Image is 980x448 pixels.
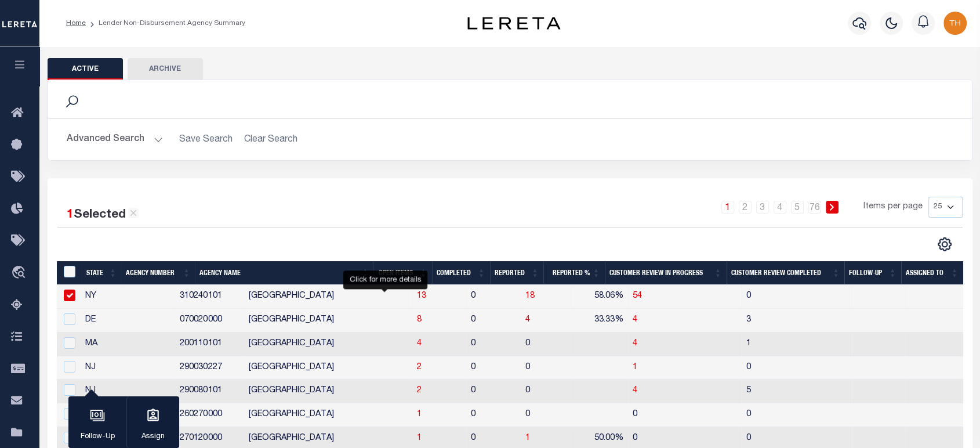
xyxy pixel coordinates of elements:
[571,309,628,333] td: 33.33%
[633,316,637,324] a: 4
[901,261,963,285] th: Assigned To: activate to sort column ascending
[721,201,734,214] a: 1
[791,201,804,214] a: 5
[139,431,168,443] p: Assign
[57,261,82,285] th: MBACode
[432,261,490,285] th: Completed: activate to sort column ascending
[175,380,244,403] td: 290080101
[521,380,571,403] td: 0
[66,20,86,27] a: Home
[175,356,244,380] td: 290030227
[244,309,412,333] td: [GEOGRAPHIC_DATA]
[417,292,426,300] a: 13
[742,380,852,403] td: 5
[81,285,176,309] td: NY
[633,292,642,300] a: 54
[82,261,121,285] th: State: activate to sort column ascending
[244,333,412,356] td: [GEOGRAPHIC_DATA]
[863,201,923,214] span: Items per page
[373,261,431,285] th: Open Items: activate to sort column ascending
[605,261,727,285] th: Customer Review In Progress: activate to sort column ascending
[943,12,967,35] img: svg+xml;base64,PHN2ZyB4bWxucz0iaHR0cDovL3d3dy53My5vcmcvMjAwMC9zdmciIHBvaW50ZXItZXZlbnRzPSJub25lIi...
[633,386,637,395] a: 4
[67,209,74,221] span: 1
[543,261,604,285] th: Reported %: activate to sort column ascending
[490,261,544,285] th: Reported: activate to sort column ascending
[244,285,412,309] td: [GEOGRAPHIC_DATA]
[417,434,422,442] a: 1
[86,18,245,28] li: Lender Non-Disbursement Agency Summary
[67,206,139,225] div: Selected
[121,261,195,285] th: Agency Number: activate to sort column ascending
[756,201,769,214] a: 3
[521,333,571,356] td: 0
[343,271,427,290] div: Click for more details
[466,403,521,427] td: 0
[466,380,521,403] td: 0
[571,285,628,309] td: 58.06%
[742,309,852,333] td: 3
[81,431,115,443] p: Follow-Up
[81,356,176,380] td: NJ
[417,386,422,395] a: 2
[742,356,852,380] td: 0
[175,403,244,427] td: 260270000
[175,333,244,356] td: 200110101
[521,403,571,427] td: 0
[81,380,176,403] td: NJ
[742,285,852,309] td: 0
[128,58,203,80] button: Archive
[175,285,244,309] td: 310240101
[525,292,535,300] a: 18
[244,403,412,427] td: [GEOGRAPHIC_DATA]
[467,17,560,30] img: logo-dark.svg
[81,333,176,356] td: MA
[417,363,422,371] a: 2
[417,339,422,348] a: 4
[774,201,786,214] a: 4
[844,261,901,285] th: Follow-up: activate to sort column ascending
[727,261,844,285] th: Customer Review Completed: activate to sort column ascending
[417,410,422,418] a: 1
[739,201,752,214] a: 2
[525,316,530,324] a: 4
[67,128,163,151] button: Advanced Search
[633,363,637,371] a: 1
[81,309,176,333] td: DE
[808,201,821,214] a: 76
[195,261,373,285] th: Agency Name: activate to sort column ascending
[244,380,412,403] td: [GEOGRAPHIC_DATA]
[525,434,530,442] a: 1
[466,285,521,309] td: 0
[742,333,852,356] td: 1
[244,356,412,380] td: [GEOGRAPHIC_DATA]
[628,403,742,427] td: 0
[417,316,422,324] a: 8
[175,309,244,333] td: 070020000
[466,309,521,333] td: 0
[11,266,30,281] i: travel_explore
[466,356,521,380] td: 0
[742,403,852,427] td: 0
[466,333,521,356] td: 0
[521,356,571,380] td: 0
[633,339,637,348] a: 4
[48,58,123,80] button: Active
